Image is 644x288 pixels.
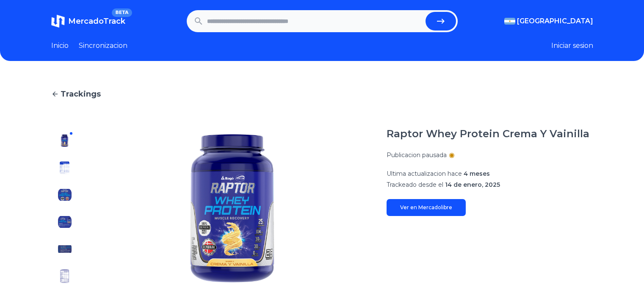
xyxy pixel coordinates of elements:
button: [GEOGRAPHIC_DATA] [504,16,593,26]
img: Raptor Whey Protein Crema Y Vainilla [58,188,72,202]
span: [GEOGRAPHIC_DATA] [517,16,593,26]
img: MercadoTrack [51,14,65,28]
img: Raptor Whey Protein Crema Y Vainilla [58,242,72,256]
span: Ultima actualizacion hace [387,170,462,177]
img: Raptor Whey Protein Crema Y Vainilla [58,215,72,229]
img: Raptor Whey Protein Crema Y Vainilla [58,161,72,174]
a: Inicio [51,41,69,51]
span: BETA [112,8,132,17]
a: Ver en Mercadolibre [387,199,466,216]
a: Sincronizacion [79,41,127,51]
span: Trackings [61,88,101,100]
span: Trackeado desde el [387,181,443,188]
a: Trackings [51,88,593,100]
img: Raptor Whey Protein Crema Y Vainilla [58,134,72,147]
span: MercadoTrack [68,17,125,26]
img: Argentina [504,18,515,25]
h1: Raptor Whey Protein Crema Y Vainilla [387,127,589,141]
span: 4 meses [464,170,490,177]
img: Raptor Whey Protein Crema Y Vainilla [58,269,72,283]
button: Iniciar sesion [551,41,593,51]
span: 14 de enero, 2025 [445,181,500,188]
a: MercadoTrackBETA [51,14,125,28]
p: Publicacion pausada [387,151,447,159]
